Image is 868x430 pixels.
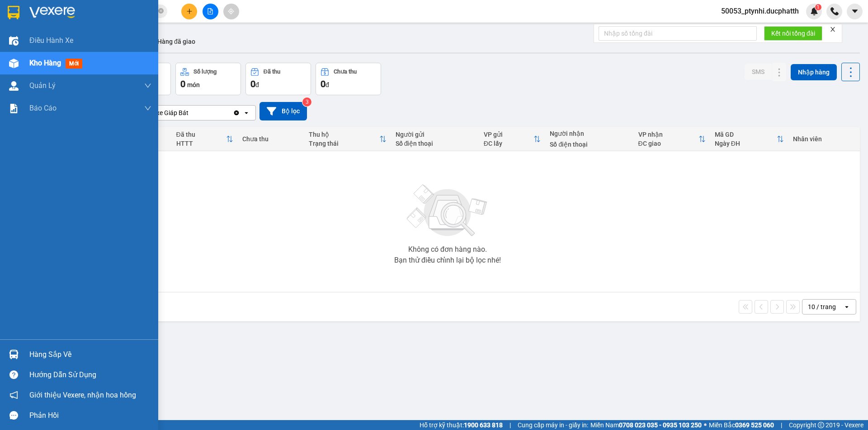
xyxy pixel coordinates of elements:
[818,422,824,428] span: copyright
[815,4,821,10] sup: 1
[245,63,311,95] button: Đã thu0đ
[484,140,534,147] div: ĐC lấy
[29,348,151,361] div: Hàng sắp về
[9,36,19,46] img: warehouse-icon
[830,7,839,15] img: phone-icon
[715,140,777,147] div: Ngày ĐH
[550,130,629,137] div: Người nhận
[29,368,151,382] div: Hướng dẫn sử dụng
[764,26,822,41] button: Kết nối tổng đài
[144,82,151,89] span: down
[638,140,698,147] div: ĐC giao
[791,64,837,80] button: Nhập hàng
[176,131,226,138] div: Đã thu
[144,108,189,117] div: Bến xe Giáp Bát
[193,69,217,75] div: Số lượng
[66,59,82,69] span: mới
[264,69,280,75] div: Đã thu
[710,127,788,151] th: Toggle SortBy
[242,135,300,143] div: Chưa thu
[186,8,193,14] span: plus
[793,135,855,143] div: Nhân viên
[316,63,381,95] button: Chưa thu0đ
[144,105,151,112] span: down
[509,420,511,430] span: |
[9,391,18,399] span: notification
[203,4,218,19] button: file-add
[255,81,259,88] span: đ
[634,127,710,151] th: Toggle SortBy
[715,131,777,138] div: Mã GD
[309,140,379,147] div: Trạng thái
[9,370,18,379] span: question-circle
[309,131,379,138] div: Thu hộ
[518,420,588,430] span: Cung cấp máy in - giấy in:
[172,127,238,151] th: Toggle SortBy
[851,7,859,15] span: caret-down
[599,26,757,41] input: Nhập số tổng đài
[304,127,391,151] th: Toggle SortBy
[638,131,698,138] div: VP nhận
[29,80,56,91] span: Quản Lý
[810,7,818,15] img: icon-new-feature
[396,131,475,138] div: Người gửi
[207,8,213,14] span: file-add
[8,6,19,19] img: logo-vxr
[29,59,61,67] span: Kho hàng
[9,59,19,68] img: warehouse-icon
[830,26,836,32] span: close
[228,8,234,14] span: aim
[394,257,501,264] div: Bạn thử điều chỉnh lại bộ lọc nhé!
[590,420,702,430] span: Miền Nam
[158,7,164,16] span: close-circle
[9,104,19,113] img: solution-icon
[176,140,226,147] div: HTTT
[334,69,357,75] div: Chưa thu
[843,303,850,310] svg: open
[189,108,190,117] input: Selected Bến xe Giáp Bát.
[29,409,151,422] div: Phản hồi
[408,246,487,253] div: Không có đơn hàng nào.
[847,4,863,19] button: caret-down
[808,302,836,311] div: 10 / trang
[250,79,255,89] span: 0
[464,421,503,429] strong: 1900 633 818
[175,63,241,95] button: Số lượng0món
[709,420,774,430] span: Miền Bắc
[150,31,203,52] button: Hàng đã giao
[180,79,185,89] span: 0
[714,5,806,17] span: 50053_ptynhi.ducphatth
[259,102,307,120] button: Bộ lọc
[484,131,534,138] div: VP gửi
[619,421,702,429] strong: 0708 023 035 - 0935 103 250
[223,4,239,19] button: aim
[816,4,820,10] span: 1
[302,97,311,106] sup: 3
[29,389,136,401] span: Giới thiệu Vexere, nhận hoa hồng
[181,4,197,19] button: plus
[243,109,250,116] svg: open
[29,102,57,114] span: Báo cáo
[420,420,503,430] span: Hỗ trợ kỹ thuật:
[781,420,782,430] span: |
[9,81,19,91] img: warehouse-icon
[550,141,629,148] div: Số điện thoại
[396,140,475,147] div: Số điện thoại
[479,127,546,151] th: Toggle SortBy
[771,28,815,38] span: Kết nối tổng đài
[325,81,329,88] span: đ
[187,81,200,88] span: món
[321,79,325,89] span: 0
[9,350,19,359] img: warehouse-icon
[402,179,493,242] img: svg+xml;base64,PHN2ZyBjbGFzcz0ibGlzdC1wbHVnX19zdmciIHhtbG5zPSJodHRwOi8vd3d3LnczLm9yZy8yMDAwL3N2Zy...
[29,35,73,46] span: Điều hành xe
[704,423,707,427] span: ⚪️
[745,64,772,80] button: SMS
[9,411,18,420] span: message
[158,8,164,14] span: close-circle
[735,421,774,429] strong: 0369 525 060
[233,109,240,116] svg: Clear value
